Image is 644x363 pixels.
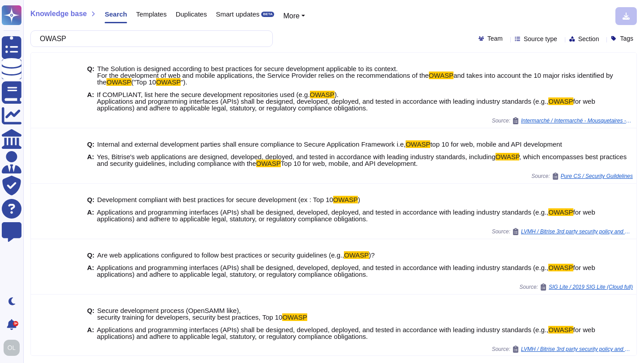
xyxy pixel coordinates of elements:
span: More [283,12,299,20]
mark: OWASP [256,160,281,167]
span: Internal and external development parties shall ensure compliance to Secure Application Framework... [97,140,406,148]
span: )? [369,251,375,259]
span: LVMH / Bitrise 3rd party security policy and assessment [521,346,633,352]
span: Source: [520,283,633,291]
span: for web applications) and adhere to applicable legal, statutory, or regulatory compliance obligat... [97,264,595,278]
b: Q: [87,65,95,85]
span: Section [578,36,599,42]
span: The Solution is designed according to best practices for secure development applicable to its con... [97,65,428,79]
mark: OWASP [106,78,131,86]
span: Development compliant with best practices for secure development (ex : Top 10 [97,196,333,203]
mark: OWASP [282,313,307,321]
mark: OWASP [548,264,573,271]
span: Intermarché / Intermarché - Mousquetaires - Security questionnaire [521,118,633,123]
span: Pure CS / Security Guildelines [561,173,633,179]
span: , which encompasses best practices and security guidelines, including compliance with the [97,153,627,167]
span: Source: [492,346,633,353]
span: ("Top 10 [131,78,156,86]
mark: OWASP [429,72,453,79]
span: Are web applications configured to follow best practices or security guidelines (e.g., [97,251,344,259]
input: Search a question or template... [35,31,263,46]
span: Yes, Bitrise's web applications are designed, developed, deployed, and tested in accordance with ... [97,153,496,160]
mark: OWASP [548,97,573,105]
span: Tags [620,35,633,42]
span: Applications and programming interfaces (APIs) shall be designed, developed, deployed, and tested... [97,326,549,333]
mark: OWASP [333,196,358,203]
div: 9+ [13,321,18,326]
b: Q: [87,141,95,148]
span: Duplicates [176,11,207,17]
mark: OWASP [548,208,573,216]
span: "). [181,78,187,86]
img: user [4,340,20,356]
span: Secure development process (OpenSAMM like), security training for developers, security best pract... [97,307,282,321]
mark: OWASP [548,326,573,333]
span: for web applications) and adhere to applicable legal, statutory, or regulatory compliance obligat... [97,97,595,112]
span: for web applications) and adhere to applicable legal, statutory, or regulatory compliance obligat... [97,326,595,340]
mark: OWASP [496,153,519,160]
span: Search [105,11,127,17]
span: Source: [531,173,633,180]
div: BETA [261,12,274,17]
mark: OWASP [156,78,181,86]
b: Q: [87,307,95,321]
b: A: [87,153,94,167]
b: Q: [87,196,95,203]
b: Q: [87,252,95,258]
span: Source: [492,228,633,235]
span: Applications and programming interfaces (APIs) shall be designed, developed, deployed, and tested... [97,264,549,271]
span: for web applications) and adhere to applicable legal, statutory, or regulatory compliance obligat... [97,208,595,223]
span: ). Applications and programming interfaces (APIs) shall be designed, developed, deployed, and tes... [97,91,549,105]
button: More [283,11,305,21]
span: Templates [136,11,166,17]
b: A: [87,326,94,340]
span: top 10 for web, mobile and API development [430,140,562,148]
span: Smart updates [216,11,260,17]
span: and takes into account the 10 major risks identified by the [97,72,613,86]
span: Source: [492,117,633,124]
b: A: [87,264,94,278]
b: A: [87,209,94,222]
span: ) [358,196,360,203]
span: SIG Lite / 2019 SIG Lite (Cloud full) [549,284,633,290]
mark: OWASP [344,251,369,259]
span: Top 10 for web, mobile, and API development. [281,160,418,167]
span: LVMH / Bitrise 3rd party security policy and assessment [521,229,633,234]
mark: OWASP [406,140,430,148]
span: Knowledge base [30,10,87,17]
span: Source type [524,36,557,42]
mark: OWASP [310,91,335,98]
span: Applications and programming interfaces (APIs) shall be designed, developed, deployed, and tested... [97,208,549,216]
button: user [2,338,26,358]
b: A: [87,91,94,111]
span: If COMPLIANT, list here the secure development repositories used (e.g. [97,91,310,98]
span: Team [487,35,503,42]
